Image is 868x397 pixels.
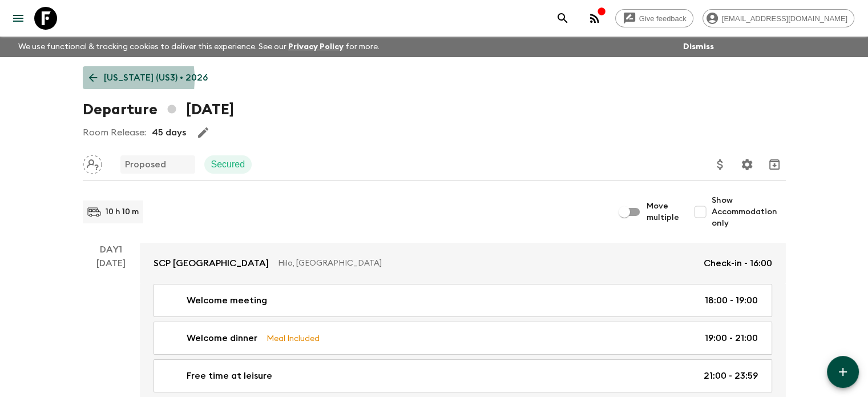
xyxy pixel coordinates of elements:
[106,206,139,218] p: 10 h 10 m
[551,7,574,30] button: search adventures
[187,331,257,345] p: Welcome dinner
[712,195,786,229] span: Show Accommodation only
[140,243,786,284] a: SCP [GEOGRAPHIC_DATA]Hilo, [GEOGRAPHIC_DATA]Check-in - 16:00
[716,14,854,23] span: [EMAIL_ADDRESS][DOMAIN_NAME]
[104,71,208,85] p: [US_STATE] (US3) • 2026
[763,153,786,176] button: Archive (Completed, Cancelled or Unsynced Departures only)
[152,126,186,139] p: 45 days
[83,98,234,121] h1: Departure [DATE]
[615,9,693,27] a: Give feedback
[125,158,166,171] p: Proposed
[14,37,384,57] p: We use functional & tracking cookies to deliver this experience. See our for more.
[211,158,245,171] p: Secured
[83,126,146,139] p: Room Release:
[83,66,214,89] a: [US_STATE] (US3) • 2026
[647,200,680,223] span: Move multiple
[7,7,30,30] button: menu
[704,369,758,383] p: 21:00 - 23:59
[704,256,772,270] p: Check-in - 16:00
[633,14,693,23] span: Give feedback
[83,243,140,256] p: Day 1
[703,9,854,27] div: [EMAIL_ADDRESS][DOMAIN_NAME]
[736,153,758,176] button: Settings
[709,153,732,176] button: Update Price, Early Bird Discount and Costs
[187,369,272,383] p: Free time at leisure
[154,359,772,392] a: Free time at leisure21:00 - 23:59
[705,294,758,307] p: 18:00 - 19:00
[154,284,772,317] a: Welcome meeting18:00 - 19:00
[680,39,717,55] button: Dismiss
[278,258,695,269] p: Hilo, [GEOGRAPHIC_DATA]
[204,155,252,174] div: Secured
[154,322,772,355] a: Welcome dinnerMeal Included19:00 - 21:00
[705,331,758,345] p: 19:00 - 21:00
[267,332,320,344] p: Meal Included
[154,256,269,270] p: SCP [GEOGRAPHIC_DATA]
[83,158,102,167] span: Assign pack leader
[187,294,267,307] p: Welcome meeting
[288,43,344,51] a: Privacy Policy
